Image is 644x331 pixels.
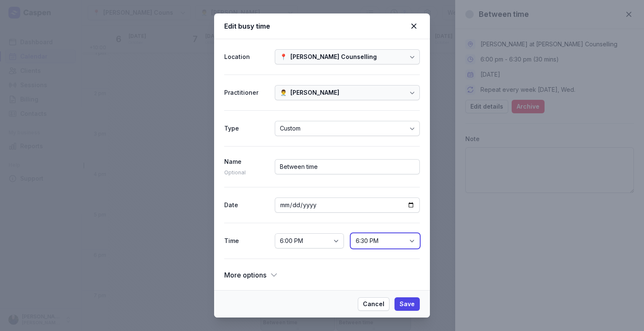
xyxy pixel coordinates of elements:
button: Cancel [358,297,389,311]
div: Location [224,52,268,62]
div: Practitioner [224,88,268,98]
div: Custom [280,123,301,133]
div: Edit busy time [224,21,408,31]
div: [PERSON_NAME] Counselling [290,52,377,62]
div: 📍 [280,52,287,62]
div: Date [224,200,268,210]
input: Name [275,159,420,174]
span: Cancel [363,299,384,309]
div: Type [224,123,268,133]
span: More options [224,269,266,281]
div: Name [224,157,268,167]
div: 👨‍⚕️ [280,88,287,98]
input: Date [275,198,420,213]
div: [PERSON_NAME] [290,88,339,98]
button: Save [394,297,420,311]
span: Save [400,299,415,309]
small: Optional [224,169,246,176]
div: Time [224,236,268,246]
